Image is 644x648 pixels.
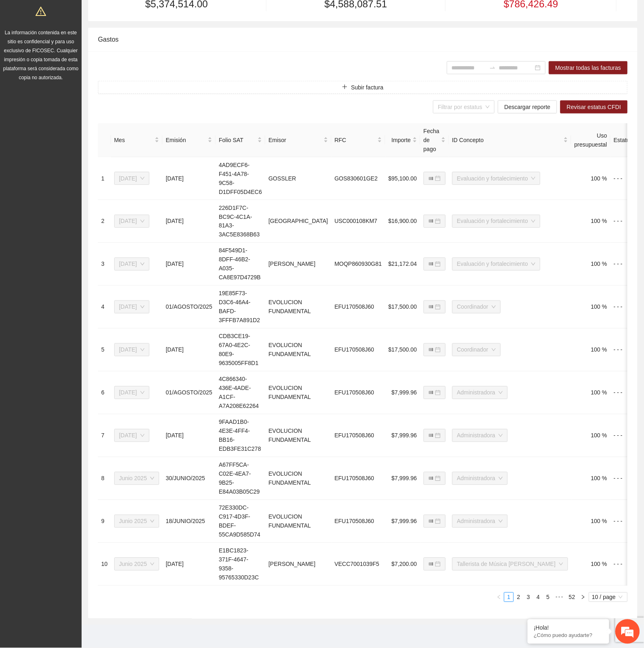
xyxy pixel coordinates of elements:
[98,329,111,372] td: 5
[215,500,265,543] td: 72E330DC-C917-4D3F-BDEF-55CA9D585D74
[98,286,111,329] td: 4
[611,457,642,500] td: - - -
[514,593,523,602] a: 2
[571,372,611,414] td: 100 %
[449,123,571,157] th: ID Concepto
[215,457,265,500] td: A67FF5CA-C02E-4EA7-9B25-E84A03B05C29
[555,63,621,72] span: Mostrar todas las facturas
[494,592,504,602] button: left
[265,329,331,372] td: EVOLUCION FUNDAMENTAL
[162,457,215,500] td: 30/JUNIO/2025
[457,387,503,399] span: Administradora
[385,372,420,414] td: $7,999.96
[215,543,265,586] td: E1BC1823-371F-4647-9358-95765330D23C
[571,457,611,500] td: 100 %
[385,157,420,200] td: $95,100.00
[119,430,144,442] span: Julio 2025
[611,243,642,286] td: - - -
[162,243,215,286] td: [DATE]
[162,543,215,586] td: [DATE]
[611,200,642,243] td: - - -
[215,329,265,372] td: CDB3CE19-67A0-4E2C-80E9-9635005FF8D1
[452,136,562,145] span: ID Concepto
[578,592,588,602] button: right
[42,42,137,52] div: Chatee con nosotros ahora
[457,472,503,485] span: Administradora
[553,592,566,602] span: •••
[36,6,46,17] span: warning
[498,100,557,114] button: Descargar reporte
[385,286,420,329] td: $17,500.00
[331,372,385,414] td: EFU170508J60
[215,372,265,414] td: 4C866340-436E-4ADE-A1CF-A7A208E62264
[265,457,331,500] td: EVOLUCION FUNDAMENTAL
[553,592,566,602] li: Next 5 Pages
[385,414,420,457] td: $7,999.96
[162,372,215,414] td: 01/AGOSTO/2025
[265,243,331,286] td: [PERSON_NAME]
[611,543,642,586] td: - - -
[119,301,144,313] span: Julio 2025
[571,200,611,243] td: 100 %
[524,592,533,602] li: 3
[331,543,385,586] td: VECC7001039F5
[494,592,504,602] li: Previous Page
[385,543,420,586] td: $7,200.00
[119,515,155,528] span: Junio 2025
[162,500,215,543] td: 18/JUNIO/2025
[331,414,385,457] td: EFU170508J60
[533,592,543,602] li: 4
[265,500,331,543] td: EVOLUCION FUNDAMENTAL
[385,329,420,372] td: $17,500.00
[111,123,163,157] th: Mes
[98,457,111,500] td: 8
[119,558,155,570] span: Junio 2025
[215,200,265,243] td: 226D1F7C-BC9C-4C1A-81A3-3AC5E8368B63
[269,136,322,145] span: Emisor
[571,243,611,286] td: 100 %
[331,457,385,500] td: EFU170508J60
[571,286,611,329] td: 100 %
[457,515,503,528] span: Administradora
[611,414,642,457] td: - - -
[162,286,215,329] td: 01/AGOSTO/2025
[611,329,642,372] td: - - -
[489,65,496,71] span: to
[457,172,535,185] span: Evaluación y fortalecimiento
[265,200,331,243] td: [GEOGRAPHIC_DATA]
[162,123,215,157] th: Emisión
[611,123,642,157] th: Estatus
[592,593,624,602] span: 10 / page
[215,123,265,157] th: Folio SAT
[98,500,111,543] td: 9
[98,200,111,243] td: 2
[342,84,348,91] span: plus
[119,344,144,356] span: Julio 2025
[215,286,265,329] td: 19E85F73-D3C6-46A4-BAFD-3FFFB7A891D2
[457,344,496,356] span: Coordinador
[166,136,206,145] span: Emisión
[351,83,383,92] span: Subir factura
[571,157,611,200] td: 100 %
[514,592,524,602] li: 2
[385,500,420,543] td: $7,999.96
[578,592,588,602] li: Next Page
[331,123,385,157] th: RFC
[98,414,111,457] td: 7
[114,136,153,145] span: Mes
[420,123,449,157] th: Fecha de pago
[119,258,144,270] span: Julio 2025
[611,286,642,329] td: - - -
[331,157,385,200] td: GOS830601GE2
[504,102,551,111] span: Descargar reporte
[119,215,144,227] span: Julio 2025
[543,592,553,602] li: 5
[566,593,578,602] a: 52
[549,61,628,74] button: Mostrar todas las facturas
[331,286,385,329] td: EFU170508J60
[215,157,265,200] td: 4AD9ECF6-F451-4A78-9C58-D1DFF05D4EC6
[265,414,331,457] td: EVOLUCION FUNDAMENTAL
[457,258,535,270] span: Evaluación y fortalecimiento
[119,172,144,185] span: Julio 2025
[98,28,628,51] div: Gastos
